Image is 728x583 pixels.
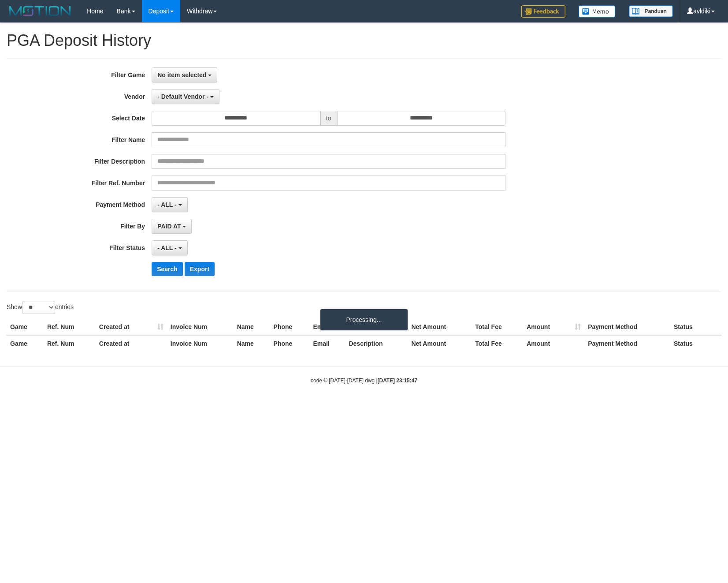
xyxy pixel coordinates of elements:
button: - ALL - [152,240,187,255]
label: Show entries [7,301,74,314]
button: - ALL - [152,197,187,212]
img: Feedback.jpg [521,5,565,18]
span: - ALL - [157,244,177,251]
th: Amount [523,319,584,335]
th: Game [7,319,44,335]
span: No item selected [157,71,206,78]
th: Name [234,319,270,335]
strong: [DATE] 23:15:47 [378,377,417,384]
span: to [320,111,337,126]
button: - Default Vendor - [152,89,219,104]
button: No item selected [152,67,217,82]
th: Total Fee [472,335,523,351]
button: Search [152,262,183,276]
th: Amount [523,335,584,351]
th: Phone [270,319,310,335]
span: - Default Vendor - [157,93,208,100]
th: Email [310,319,345,335]
th: Invoice Num [167,319,234,335]
th: Payment Method [584,319,670,335]
th: Game [7,335,44,351]
th: Email [310,335,345,351]
th: Ref. Num [44,335,96,351]
th: Status [670,319,721,335]
select: Showentries [22,301,55,314]
th: Invoice Num [167,335,234,351]
span: PAID AT [157,223,181,230]
img: MOTION_logo.png [7,4,74,18]
th: Phone [270,335,310,351]
th: Name [234,335,270,351]
th: Net Amount [408,335,472,351]
button: Export [185,262,215,276]
th: Status [670,335,721,351]
th: Net Amount [408,319,472,335]
th: Payment Method [584,335,670,351]
img: Button%20Memo.svg [579,5,616,18]
small: code © [DATE]-[DATE] dwg | [311,377,417,384]
img: panduan.png [629,5,673,17]
button: PAID AT [152,219,192,234]
th: Created at [96,319,167,335]
th: Description [345,335,408,351]
span: - ALL - [157,201,177,208]
h1: PGA Deposit History [7,32,721,49]
th: Ref. Num [44,319,96,335]
th: Total Fee [472,319,523,335]
th: Created at [96,335,167,351]
div: Processing... [320,309,408,331]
